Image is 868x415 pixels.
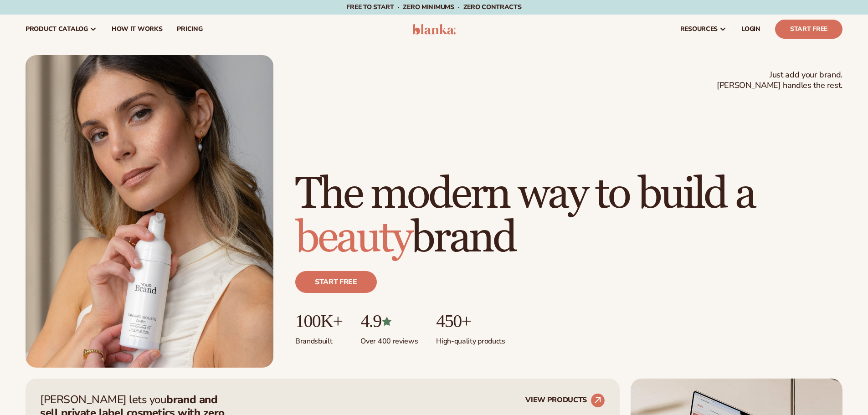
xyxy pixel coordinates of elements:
[104,15,170,44] a: How It Works
[525,393,605,408] a: VIEW PRODUCTS
[734,15,768,44] a: LOGIN
[360,311,418,331] p: 4.9
[295,311,342,331] p: 100K+
[26,26,88,33] span: product catalog
[295,173,842,260] h1: The modern way to build a brand
[295,331,342,346] p: Brands built
[18,15,104,44] a: product catalog
[360,331,418,346] p: Over 400 reviews
[412,24,456,35] img: logo
[112,26,163,33] span: How It Works
[741,26,760,33] span: LOGIN
[436,331,505,346] p: High-quality products
[775,20,842,39] a: Start Free
[295,211,411,265] span: beauty
[680,26,718,33] span: resources
[717,70,842,91] span: Just add your brand. [PERSON_NAME] handles the rest.
[177,26,202,33] span: pricing
[26,55,273,368] img: Female holding tanning mousse.
[169,15,210,44] a: pricing
[673,15,734,44] a: resources
[346,3,521,11] span: Free to start · ZERO minimums · ZERO contracts
[436,311,505,331] p: 450+
[295,271,377,293] a: Start free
